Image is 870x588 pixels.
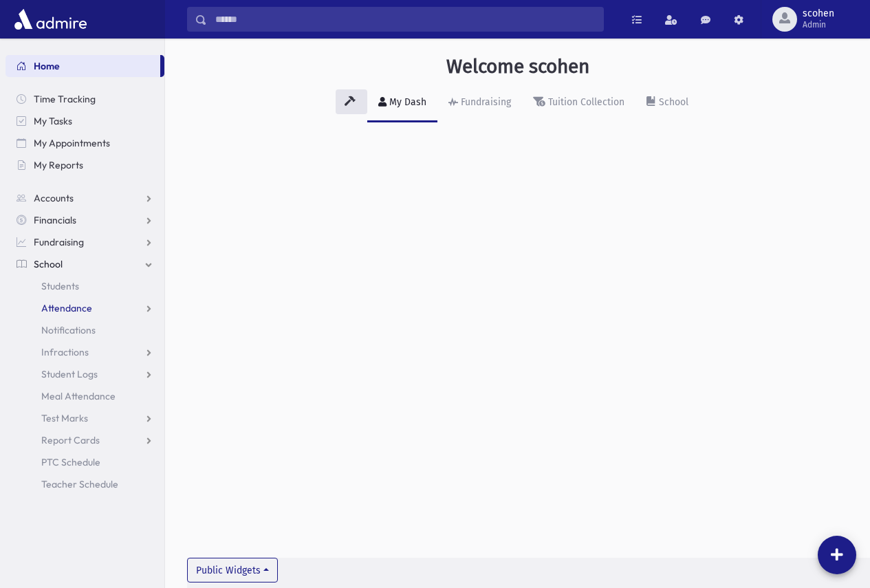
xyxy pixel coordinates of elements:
div: My Dash [387,96,426,108]
a: Accounts [6,187,164,209]
a: Notifications [6,319,164,341]
span: Time Tracking [34,93,96,105]
span: Teacher Schedule [41,478,118,490]
a: Attendance [6,297,164,319]
a: Students [6,275,164,297]
span: Accounts [34,192,74,204]
span: Financials [34,214,76,226]
a: Home [6,55,160,77]
a: Meal Attendance [6,385,164,407]
a: My Reports [6,154,164,176]
span: My Reports [34,159,83,171]
a: Test Marks [6,407,164,429]
h3: Welcome scohen [446,55,589,78]
a: My Tasks [6,110,164,132]
span: Notifications [41,324,96,336]
span: My Appointments [34,137,110,149]
span: Student Logs [41,368,98,380]
span: Fundraising [34,236,84,248]
span: PTC Schedule [41,456,100,468]
a: School [6,253,164,275]
a: PTC Schedule [6,451,164,473]
a: Student Logs [6,363,164,385]
span: Test Marks [41,412,88,424]
span: My Tasks [34,115,72,127]
a: Tuition Collection [522,84,635,122]
span: scohen [803,8,834,19]
div: Tuition Collection [545,96,624,108]
a: Infractions [6,341,164,363]
input: Search [207,7,603,32]
span: Report Cards [41,434,100,446]
span: School [34,258,63,270]
a: School [635,84,699,122]
a: Report Cards [6,429,164,451]
span: Infractions [41,346,89,358]
a: My Dash [367,84,437,122]
span: Home [34,60,60,72]
span: Meal Attendance [41,390,116,402]
a: Fundraising [437,84,522,122]
img: AdmirePro [11,6,90,33]
a: Teacher Schedule [6,473,164,495]
a: Fundraising [6,231,164,253]
div: Fundraising [458,96,511,108]
span: Admin [803,19,834,30]
a: Financials [6,209,164,231]
button: Public Widgets [187,558,278,582]
span: Attendance [41,302,92,314]
span: Students [41,280,79,292]
div: School [656,96,688,108]
a: My Appointments [6,132,164,154]
a: Time Tracking [6,88,164,110]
